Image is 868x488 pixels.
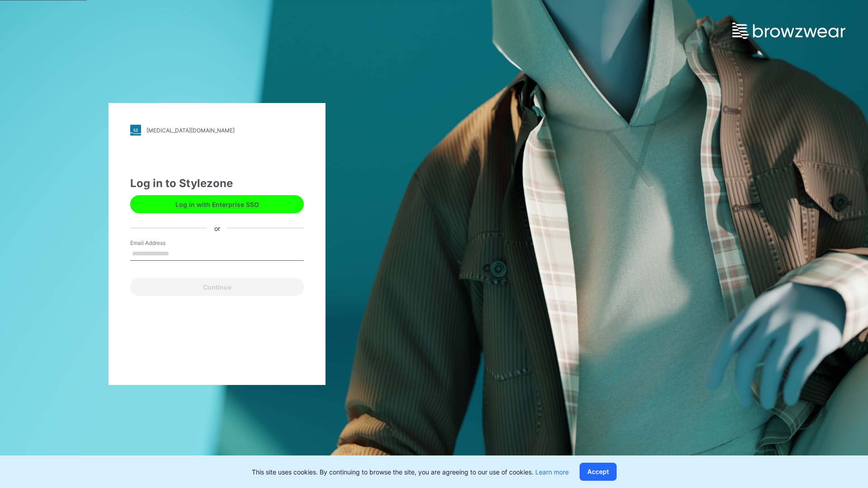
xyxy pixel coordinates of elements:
[252,467,569,477] p: This site uses cookies. By continuing to browse the site, you are agreeing to our use of cookies.
[130,125,141,136] img: stylezone-logo.562084cfcfab977791bfbf7441f1a819.svg
[207,223,227,233] div: or
[146,127,235,134] div: [MEDICAL_DATA][DOMAIN_NAME]
[130,195,304,213] button: Log in with Enterprise SSO
[535,468,569,476] a: Learn more
[130,175,304,192] div: Log in to Stylezone
[130,239,193,247] label: Email Address
[580,463,617,481] button: Accept
[130,125,304,136] a: [MEDICAL_DATA][DOMAIN_NAME]
[732,23,845,39] img: browzwear-logo.e42bd6dac1945053ebaf764b6aa21510.svg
